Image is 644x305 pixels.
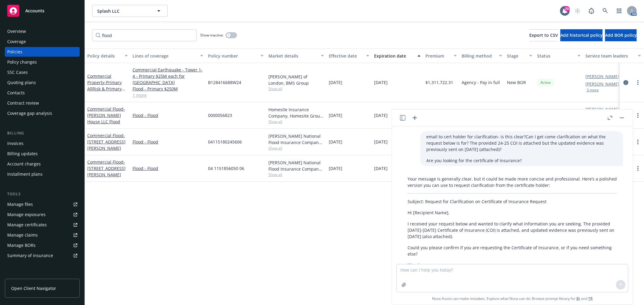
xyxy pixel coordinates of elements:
p: I received your request below and wanted to clarify what information you are seeking. The provide... [408,221,617,240]
a: Overview [5,27,80,36]
a: Switch app [613,5,625,17]
div: Manage files [7,200,33,209]
span: B128416688W24 [208,79,241,86]
div: Homesite Insurance Company, Homesite Group Incorporated, Safehold [268,106,324,119]
span: [DATE] [329,112,342,118]
div: Coverage [7,37,26,46]
a: more [634,165,642,172]
div: Tools [5,191,80,197]
a: Manage files [5,200,80,209]
button: Expiration date [372,49,423,63]
div: Invoices [7,139,24,148]
span: Active [540,80,552,85]
a: Invoices [5,139,80,148]
a: TR [588,296,593,301]
button: Status [535,49,583,63]
span: 04 1151856050 06 [208,165,244,171]
a: more [634,138,642,146]
a: [PERSON_NAME] [585,73,619,80]
p: Subject: Request for Clarification on Certificate of Insurance Request [408,198,617,205]
div: Billing updates [7,149,38,159]
a: Start snowing [572,5,584,17]
div: Contract review [7,98,39,108]
div: Market details [268,53,317,59]
a: Quoting plans [5,78,80,87]
a: Accounts [5,2,80,19]
a: [PERSON_NAME] [585,106,619,112]
a: Contacts [5,88,80,98]
a: more [634,112,642,119]
span: Show all [268,86,324,91]
button: Splash LLC [92,5,168,17]
a: Flood - Flood [133,139,203,145]
div: Quoting plans [7,78,36,87]
a: Contract review [5,98,80,108]
span: 0000056823 [208,112,232,118]
a: Commercial Earthquake - Tower 1-4 - Primary $25M each for [GEOGRAPHIC_DATA] [133,67,203,86]
a: Flood - Flood [133,112,203,118]
button: Stage [505,49,535,63]
div: [PERSON_NAME] National Flood Insurance Company, [PERSON_NAME] Flood [268,133,324,146]
div: Billing [5,130,80,136]
span: Show all [268,146,324,151]
a: Manage claims [5,230,80,240]
div: Manage BORs [7,241,36,250]
button: Effective date [326,49,372,63]
a: Coverage [5,37,80,46]
span: [DATE] [374,139,388,145]
span: - Primary AllRisk & Primary [GEOGRAPHIC_DATA] 1-4 [87,80,125,104]
div: Policy changes [7,57,37,67]
span: Show all [268,119,324,124]
div: [PERSON_NAME] National Flood Insurance Company, [PERSON_NAME] Flood [268,159,324,172]
a: SSC Cases [5,68,80,77]
div: Manage exposures [7,210,46,219]
input: Filter by keyword... [92,29,197,41]
a: Coverage gap analysis [5,108,80,118]
button: Lines of coverage [130,49,206,63]
button: 3 more [587,88,599,92]
div: Overview [7,27,26,36]
a: Report a Bug [585,5,598,17]
span: Add historical policy [560,32,603,38]
a: more [634,79,642,86]
span: Open Client Navigator [11,285,56,291]
a: Commercial Flood [87,133,126,151]
a: Policies [5,47,80,57]
a: Billing updates [5,149,80,159]
span: New BOR [507,79,526,86]
a: Commercial Property [87,73,125,104]
span: [DATE] [329,139,342,145]
div: Installment plans [7,169,43,179]
a: Policy changes [5,57,80,67]
a: Flood - Flood [133,165,203,171]
a: BI [576,296,580,301]
div: Coverage gap analysis [7,108,52,118]
button: Market details [266,49,326,63]
div: Account charges [7,159,41,169]
div: Policy details [87,53,121,59]
span: Add BOR policy [605,32,637,38]
p: Are you looking for the certificate of Insurance? [426,157,617,164]
span: - [STREET_ADDRESS][PERSON_NAME] [87,133,126,151]
a: Commercial Flood [87,159,126,178]
div: Manage claims [7,230,38,240]
span: Export to CSV [529,32,558,38]
button: Add BOR policy [605,29,637,41]
div: Premium [425,53,450,59]
p: Hi [Recipient Name], [408,209,617,216]
span: Splash LLC [97,8,149,14]
div: Effective date [329,53,363,59]
a: Search [599,5,611,17]
a: Manage exposures [5,210,80,219]
div: 29 [564,6,570,11]
button: Policy details [85,49,130,63]
button: Policy number [206,49,266,63]
span: [DATE] [329,165,342,171]
span: - [STREET_ADDRESS][PERSON_NAME] [87,159,126,178]
span: [DATE] [374,165,388,171]
button: Premium [423,49,459,63]
a: Account charges [5,159,80,169]
button: Billing method [459,49,505,63]
a: Installment plans [5,169,80,179]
